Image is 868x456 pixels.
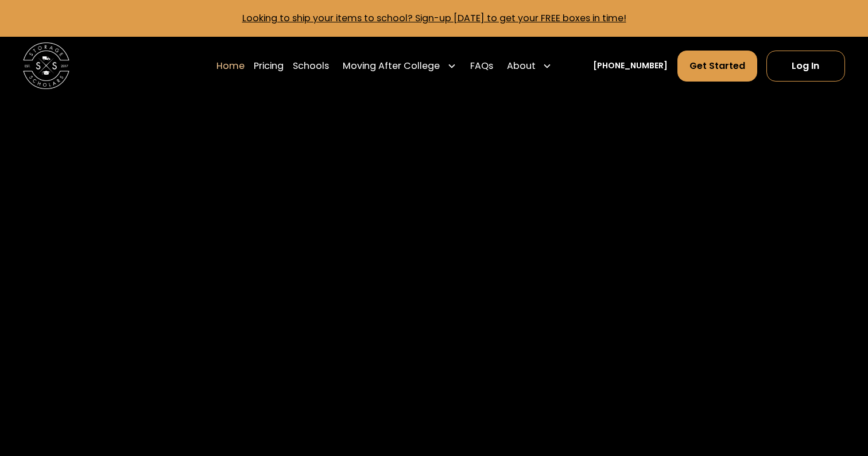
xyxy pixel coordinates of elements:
a: Log In [766,51,845,82]
img: Storage Scholars main logo [23,42,69,89]
div: Moving After College [343,59,440,73]
a: [PHONE_NUMBER] [593,60,668,72]
a: Pricing [254,50,284,82]
div: About [507,59,536,73]
a: Looking to ship your items to school? Sign-up [DATE] to get your FREE boxes in time! [242,11,626,25]
a: Get Started [677,51,757,82]
a: Schools [293,50,329,82]
a: Home [216,50,245,82]
a: FAQs [470,50,493,82]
